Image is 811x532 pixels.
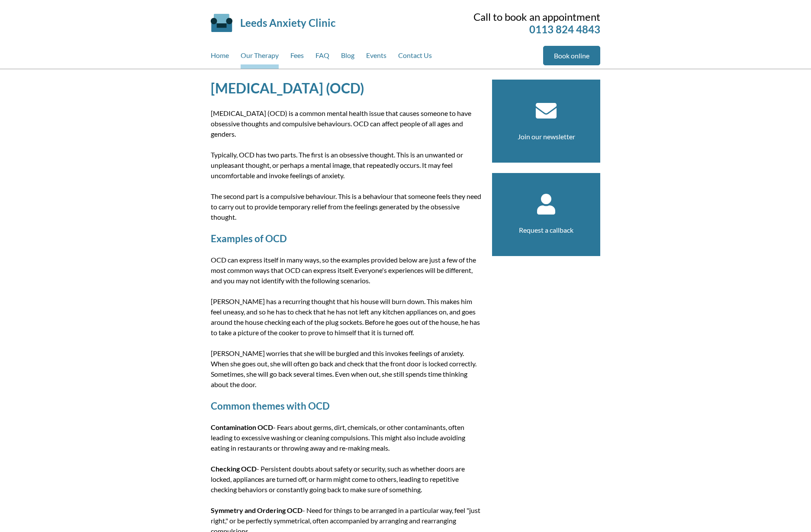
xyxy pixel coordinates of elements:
[398,46,432,69] a: Contact Us
[211,422,482,453] p: - Fears about germs, dirt, chemicals, or other contaminants, often leading to excessive washing o...
[211,80,482,96] h1: [MEDICAL_DATA] (OCD)
[240,16,335,29] a: Leeds Anxiety Clinic
[315,46,329,69] a: FAQ
[211,348,482,390] p: [PERSON_NAME] worries that she will be burgled and this invokes feelings of anxiety. When she goe...
[211,150,482,181] p: Typically, OCD has two parts. The first is an obsessive thought. This is an unwanted or unpleasan...
[211,108,482,139] p: [MEDICAL_DATA] (OCD) is a common mental health issue that causes someone to have obsessive though...
[211,464,482,495] p: - Persistent doubts about safety or security, such as whether doors are locked, appliances are tu...
[290,46,304,69] a: Fees
[211,233,482,244] h2: Examples of OCD
[529,23,600,35] a: 0113 824 4843
[211,465,257,473] strong: Checking OCD
[366,46,386,69] a: Events
[519,226,573,234] a: Request a callback
[211,506,303,514] strong: Symmetry and Ordering OCD
[241,46,279,69] a: Our Therapy
[211,423,273,431] strong: Contamination OCD
[518,132,575,141] a: Join our newsletter
[211,296,482,338] p: [PERSON_NAME] has a recurring thought that his house will burn down. This makes him feel uneasy, ...
[211,400,482,412] h2: Common themes with OCD
[211,255,482,286] p: OCD can express itself in many ways, so the examples provided below are just a few of the most co...
[341,46,354,69] a: Blog
[543,46,600,65] a: Book online
[211,46,229,69] a: Home
[211,191,482,222] p: The second part is a compulsive behaviour. This is a behaviour that someone feels they need to ca...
